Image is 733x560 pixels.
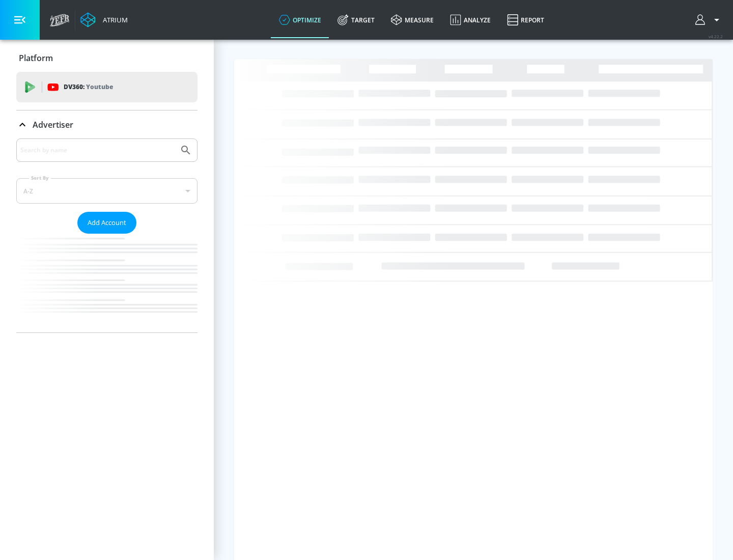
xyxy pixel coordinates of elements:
[33,119,73,130] p: Advertiser
[64,81,113,93] p: DV360:
[499,2,552,38] a: Report
[86,81,113,92] p: Youtube
[19,52,53,64] p: Platform
[80,12,128,27] a: Atrium
[88,217,126,229] span: Add Account
[16,138,198,332] div: Advertiser
[16,44,198,72] div: Platform
[99,15,128,24] div: Atrium
[77,212,136,234] button: Add Account
[29,175,51,181] label: Sort By
[16,110,198,139] div: Advertiser
[20,144,175,157] input: Search by name
[16,72,198,102] div: DV360: Youtube
[271,2,329,38] a: optimize
[442,2,499,38] a: Analyze
[383,2,442,38] a: measure
[709,34,723,39] span: v 4.22.2
[16,234,198,332] nav: list of Advertiser
[16,178,198,204] div: A-Z
[329,2,383,38] a: Target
